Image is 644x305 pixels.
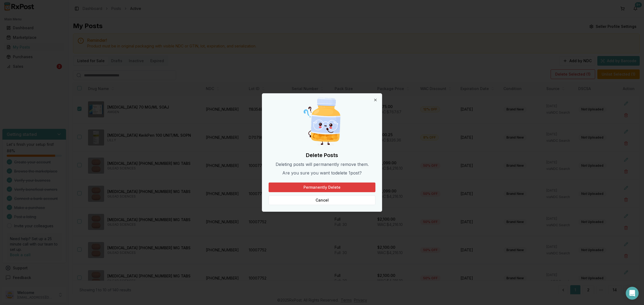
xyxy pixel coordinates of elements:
[269,161,375,168] p: Deleting posts will permanently remove them.
[269,170,375,176] p: Are you sure you want to delete 1 post ?
[269,195,375,205] button: Cancel
[269,151,375,159] h2: Delete Posts
[296,96,348,147] img: Curious Pill Bottle
[269,183,375,192] button: Permanently Delete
